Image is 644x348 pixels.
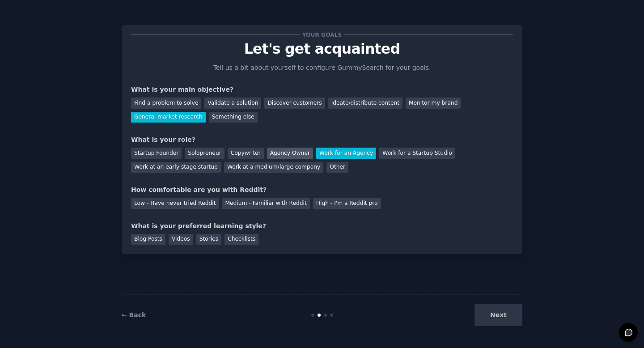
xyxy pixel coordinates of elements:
div: Work for a Startup Studio [379,148,455,159]
div: What is your main objective? [131,85,513,94]
div: Find a problem to solve [131,98,201,109]
div: Monitor my brand [406,98,461,109]
div: What is your role? [131,135,513,144]
p: Tell us a bit about yourself to configure GummySearch for your goals. [209,63,435,72]
div: Checklists [225,234,258,245]
div: Medium - Familiar with Reddit [222,198,309,209]
div: Copywriter [228,148,264,159]
div: What is your preferred learning style? [131,221,513,231]
div: Startup Founder [131,148,182,159]
div: Work for an Agency [316,148,376,159]
div: Something else [209,112,258,123]
div: Blog Posts [131,234,165,245]
div: General market research [131,112,206,123]
div: High - I'm a Reddit pro [313,198,381,209]
a: ← Back [122,311,146,318]
div: Stories [196,234,221,245]
div: Solopreneur [185,148,224,159]
div: Videos [169,234,193,245]
div: Work at a medium/large company [224,162,323,173]
div: How comfortable are you with Reddit? [131,185,513,195]
div: Work at an early stage startup [131,162,221,173]
div: Discover customers [264,98,325,109]
span: Your goals [301,30,343,39]
div: Validate a solution [204,98,261,109]
div: Other [326,162,348,173]
p: Let's get acquainted [131,41,513,57]
div: Agency Owner [267,148,313,159]
div: Ideate/distribute content [328,98,402,109]
div: Low - Have never tried Reddit [131,198,219,209]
